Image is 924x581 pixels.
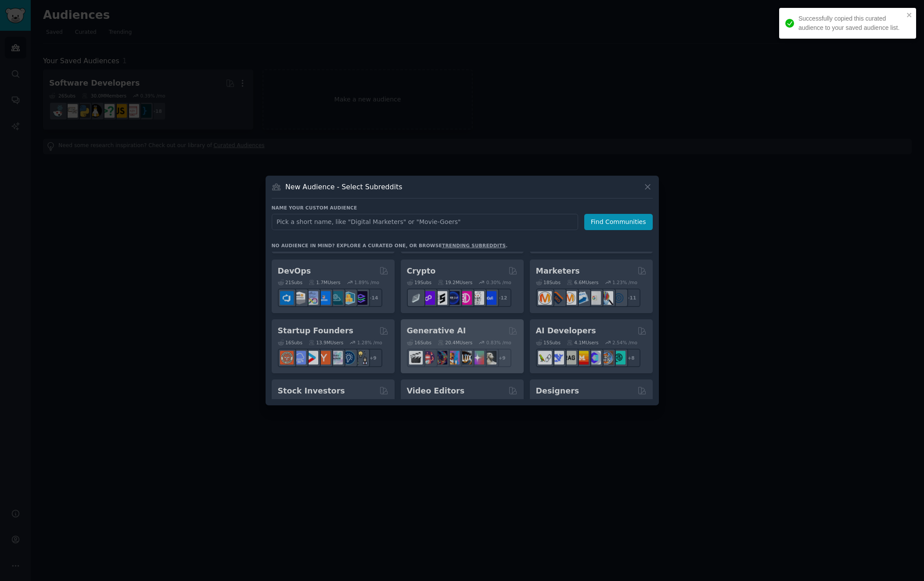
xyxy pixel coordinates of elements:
[285,182,402,191] h3: New Audience - Select Subreddits
[272,242,508,249] div: No audience in mind? Explore a curated one, or browse .
[442,243,506,248] a: trending subreddits
[906,11,913,18] button: close
[272,205,653,211] h3: Name your custom audience
[584,214,653,230] button: Find Communities
[272,214,578,230] input: Pick a short name, like "Digital Marketers" or "Movie-Goers"
[798,14,904,32] div: Successfully copied this curated audience to your saved audience list.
